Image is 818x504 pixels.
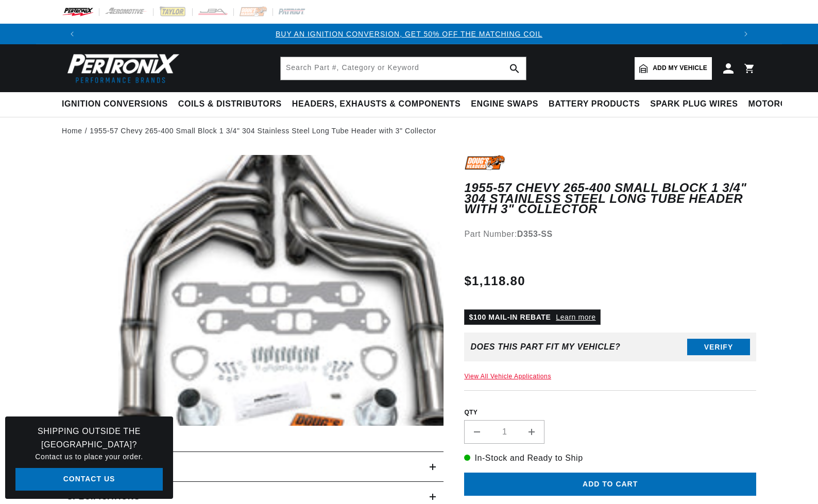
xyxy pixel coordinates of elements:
[464,373,551,380] a: View All Vehicle Applications
[503,57,526,80] button: search button
[650,99,738,110] span: Spark Plug Wires
[543,92,645,116] summary: Battery Products
[281,57,526,80] input: Search Part #, Category or Keyword
[470,342,620,352] div: Does This part fit My vehicle?
[556,313,595,321] a: Learn more
[635,57,712,80] a: Add my vehicle
[471,99,538,110] span: Engine Swaps
[82,28,736,40] div: Announcement
[517,230,553,238] strong: D353-SS
[464,228,756,241] div: Part Number:
[464,183,756,214] h1: 1955-57 Chevy 265-400 Small Block 1 3/4" 304 Stainless Steel Long Tube Header with 3" Collector
[748,99,810,110] span: Motorcycle
[464,272,525,290] span: $1,118.80
[292,99,461,110] span: Headers, Exhausts & Components
[178,99,282,110] span: Coils & Distributors
[62,92,173,116] summary: Ignition Conversions
[653,63,707,73] span: Add my vehicle
[549,99,640,110] span: Battery Products
[62,24,82,44] button: Translation missing: en.sections.announcements.previous_announcement
[15,425,163,451] h3: Shipping Outside the [GEOGRAPHIC_DATA]?
[687,339,750,355] button: Verify
[62,452,444,482] summary: Features & Benefits
[15,468,163,491] a: Contact Us
[15,451,163,462] p: Contact us to place your order.
[173,92,287,116] summary: Coils & Distributors
[62,155,444,431] media-gallery: Gallery Viewer
[62,125,82,136] a: Home
[287,92,466,116] summary: Headers, Exhausts & Components
[645,92,743,116] summary: Spark Plug Wires
[743,92,815,116] summary: Motorcycle
[464,408,756,417] label: QTY
[464,309,600,325] p: $100 MAIL-IN REBATE
[464,451,756,465] p: In-Stock and Ready to Ship
[90,125,436,136] a: 1955-57 Chevy 265-400 Small Block 1 3/4" 304 Stainless Steel Long Tube Header with 3" Collector
[464,473,756,496] button: Add to cart
[276,30,542,38] a: BUY AN IGNITION CONVERSION, GET 50% OFF THE MATCHING COIL
[82,28,736,40] div: 1 of 3
[736,24,756,44] button: Translation missing: en.sections.announcements.next_announcement
[62,99,168,110] span: Ignition Conversions
[62,125,756,136] nav: breadcrumbs
[36,24,782,44] slideshow-component: Translation missing: en.sections.announcements.announcement_bar
[466,92,543,116] summary: Engine Swaps
[62,50,180,86] img: Pertronix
